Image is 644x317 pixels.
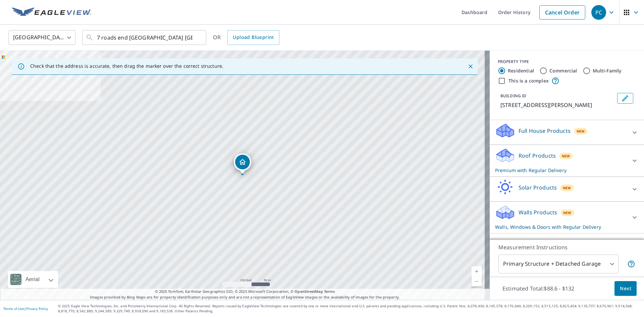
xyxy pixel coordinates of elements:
[472,276,482,286] a: Current Level 17, Zoom Out
[466,62,475,71] button: Close
[500,101,614,109] p: [STREET_ADDRESS][PERSON_NAME]
[213,30,279,45] div: OR
[8,28,75,47] div: [GEOGRAPHIC_DATA]
[591,5,606,20] div: PC
[23,271,42,288] div: Aerial
[562,153,570,159] span: New
[563,210,572,215] span: New
[58,304,641,314] p: © 2025 Eagle View Technologies, Inc. and Pictometry International Corp. All Rights Reserved. Repo...
[498,255,619,273] div: Primary Structure + Detached Garage
[495,148,639,174] div: Roof ProductsNewPremium with Regular Delivery
[617,93,633,104] button: Edit building 1
[495,204,639,230] div: Walls ProductsNewWalls, Windows & Doors with Regular Delivery
[233,33,274,42] span: Upload Blueprint
[627,260,635,268] span: Your report will include the primary structure and a detached garage if one exists.
[508,67,534,74] label: Residential
[97,28,193,47] input: Search by address or latitude-longitude
[3,307,48,311] p: |
[498,59,636,65] div: PROPERTY TYPE
[495,179,639,199] div: Solar ProductsNew
[294,289,323,294] a: OpenStreetMap
[495,167,627,174] p: Premium with Regular Delivery
[549,67,577,74] label: Commercial
[30,63,223,69] p: Check that the address is accurate, then drag the marker over the correct structure.
[324,289,335,294] a: Terms
[563,185,571,191] span: New
[539,5,585,19] a: Cancel Order
[26,306,48,311] a: Privacy Policy
[3,306,24,311] a: Terms of Use
[155,289,335,295] span: © 2025 TomTom, Earthstar Geographics SIO, © 2025 Microsoft Corporation, ©
[472,266,482,276] a: Current Level 17, Zoom In
[495,123,639,142] div: Full House ProductsNew
[519,152,556,160] p: Roof Products
[593,67,622,74] label: Multi-Family
[500,93,526,99] p: BUILDING ID
[508,77,549,84] label: This is a complex
[495,223,627,230] p: Walls, Windows & Doors with Regular Delivery
[519,183,557,192] p: Solar Products
[519,127,571,135] p: Full House Products
[620,284,631,293] span: Next
[498,243,635,251] p: Measurement Instructions
[12,7,91,17] img: EV Logo
[577,128,585,134] span: New
[234,153,251,174] div: Dropped pin, building 1, Residential property, 7 Roads End Glen Head, NY 11545
[8,271,58,288] div: Aerial
[614,281,637,296] button: Next
[227,30,279,45] a: Upload Blueprint
[497,281,580,296] p: Estimated Total: $88.6 - $132
[519,208,557,216] p: Walls Products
